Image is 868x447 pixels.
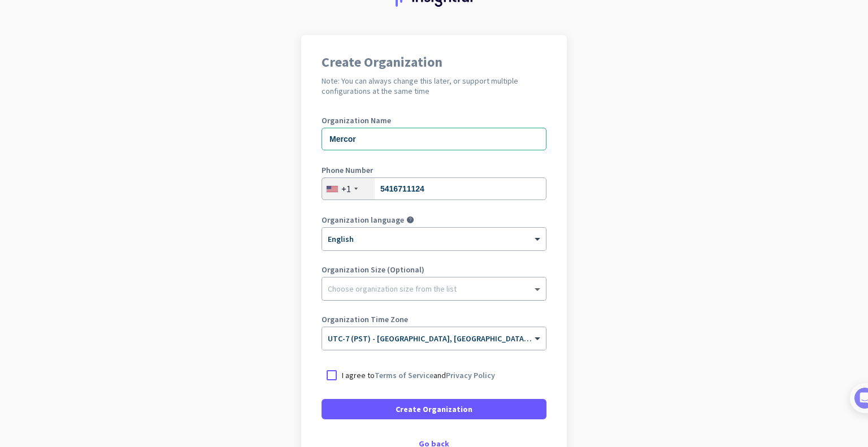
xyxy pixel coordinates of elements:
[341,183,351,194] div: +1
[375,370,433,380] a: Terms of Service
[342,370,495,381] p: I agree to and
[446,370,495,380] a: Privacy Policy
[406,216,414,224] i: help
[396,403,472,415] span: Create Organization
[322,216,404,224] label: Organization language
[322,116,546,124] label: Organization Name
[322,166,546,174] label: Phone Number
[322,315,546,323] label: Organization Time Zone
[322,128,546,150] input: What is the name of your organization?
[322,55,546,69] h1: Create Organization
[322,177,546,200] input: 201-555-0123
[322,76,546,96] h2: Note: You can always change this later, or support multiple configurations at the same time
[322,266,546,274] label: Organization Size (Optional)
[322,399,546,419] button: Create Organization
